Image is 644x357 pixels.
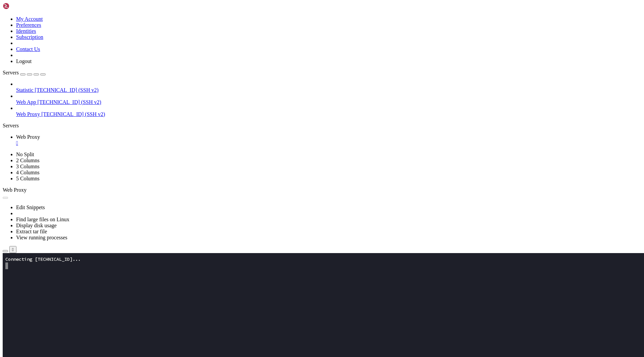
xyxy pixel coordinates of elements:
span: [TECHNICAL_ID] (SSH v2) [35,87,99,93]
img: Shellngn [3,3,41,9]
span: Web App [16,99,36,105]
a: 3 Columns [16,164,40,169]
a: Identities [16,28,36,34]
button:  [9,246,16,253]
li: Statistic [TECHNICAL_ID] (SSH v2) [16,81,641,93]
div:  [12,247,14,252]
a: My Account [16,16,43,22]
a: Servers [3,70,46,75]
div: Servers [3,123,641,129]
span: [TECHNICAL_ID] (SSH v2) [38,99,101,105]
a: 4 Columns [16,170,40,175]
span: Servers [3,70,19,75]
a: Web App [TECHNICAL_ID] (SSH v2) [16,99,641,105]
a: Logout [16,58,32,64]
li: Web Proxy [TECHNICAL_ID] (SSH v2) [16,105,641,117]
a: View running processes [16,235,67,240]
span: Web Proxy [3,187,26,193]
span: Statistic [16,87,34,93]
a: Statistic [TECHNICAL_ID] (SSH v2) [16,87,641,93]
a: Edit Snippets [16,204,45,210]
a: 5 Columns [16,176,40,181]
a: 2 Columns [16,158,40,163]
a: Extract tar file [16,229,47,234]
span: Web Proxy [16,111,40,117]
span: Web Proxy [16,134,40,140]
a: Preferences [16,22,41,28]
a: Display disk usage [16,223,57,228]
a: Web Proxy [TECHNICAL_ID] (SSH v2) [16,111,641,117]
a: Subscription [16,34,43,40]
a: Contact Us [16,46,40,52]
a: Find large files on Linux [16,217,69,222]
a: Web Proxy [16,134,641,146]
a: No Split [16,152,34,157]
x-row: Connecting [TECHNICAL_ID]... [3,3,557,9]
li: Web App [TECHNICAL_ID] (SSH v2) [16,93,641,105]
a:  [16,140,641,146]
span: [TECHNICAL_ID] (SSH v2) [41,111,105,117]
div: (0, 1) [3,9,5,16]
